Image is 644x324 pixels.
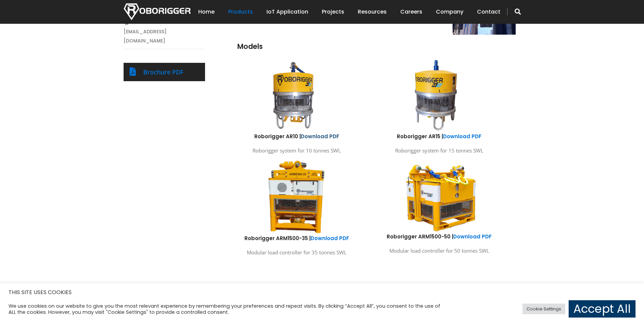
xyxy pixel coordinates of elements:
[373,146,505,155] p: Roborigger system for 15 tonnes SWL
[231,146,363,155] p: Roborigger system for 10 tonnes SWL
[301,133,339,140] a: Download PDF
[231,133,363,140] h6: Roborigger AR10 |
[569,300,636,318] a: Accept All
[453,233,492,240] a: Download PDF
[198,1,215,22] a: Home
[231,248,363,257] p: Modular load controller for 35 tonnes SWL
[8,288,636,297] h5: THIS SITE USES COOKIES
[266,1,308,22] a: IoT Application
[143,68,184,76] a: Brochure PDF
[400,1,422,22] a: Careers
[373,233,505,240] h6: Roborigger ARM1500-50 |
[436,1,463,22] a: Company
[8,303,447,315] div: We use cookies on our website to give you the most relevant experience by remembering your prefer...
[231,235,363,242] h6: Roborigger ARM1500-35 |
[124,3,190,20] img: Nortech
[373,246,505,255] p: Modular load controller for 50 tonnes SWL
[522,304,565,314] a: Cookie Settings
[311,235,349,242] a: Download PDF
[124,27,205,46] a: [EMAIL_ADDRESS][DOMAIN_NAME]
[237,41,516,51] h3: Models
[322,1,344,22] a: Projects
[228,1,253,22] a: Products
[358,1,387,22] a: Resources
[477,1,500,22] a: Contact
[373,133,505,140] h6: Roborigger AR15 |
[443,133,481,140] a: Download PDF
